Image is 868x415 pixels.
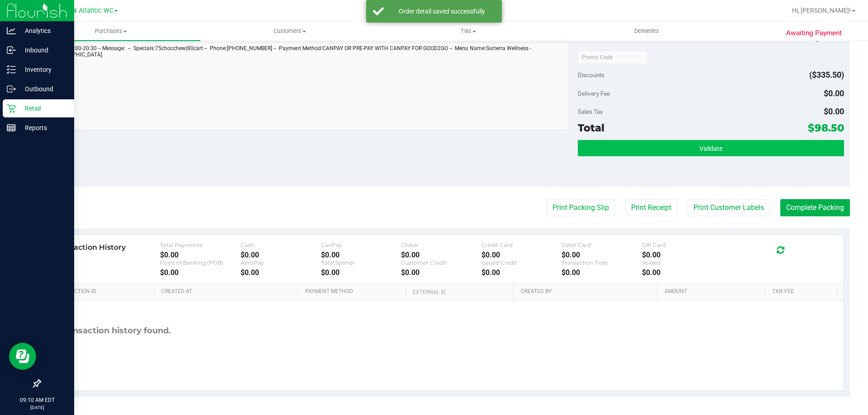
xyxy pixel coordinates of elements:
div: Point of Banking (POB) [160,259,241,266]
span: Awaiting Payment [786,28,842,38]
a: Created By [521,288,654,295]
div: $0.00 [481,268,562,277]
span: $0.00 [824,107,844,116]
div: $0.00 [160,268,241,277]
div: Order detail saved successfully [389,7,495,16]
span: Total [578,121,604,134]
div: $0.00 [561,268,642,277]
a: Txn Fee [772,288,833,295]
div: $0.00 [401,268,481,277]
div: $0.00 [642,251,722,259]
iframe: Resource center [9,343,36,370]
div: Check [401,242,481,248]
p: Inbound [16,45,70,56]
inline-svg: Inventory [7,65,16,74]
div: AeroPay [241,259,321,266]
a: Transaction ID [53,288,151,295]
inline-svg: Analytics [7,26,16,35]
p: Reports [16,122,70,133]
div: Cash [241,242,321,248]
button: Print Customer Labels [688,199,770,216]
a: Amount [665,288,762,295]
inline-svg: Reports [7,123,16,132]
span: Sales Tax [578,108,603,115]
p: Inventory [16,64,70,75]
p: Retail [16,103,70,114]
a: Created At [161,288,294,295]
div: $0.00 [481,251,562,259]
span: Hi, [PERSON_NAME]! [792,7,851,14]
p: Outbound [16,84,70,94]
div: Issued Credit [481,259,562,266]
div: $0.00 [321,251,401,259]
div: Total Payments [160,242,241,248]
button: Print Receipt [625,199,677,216]
inline-svg: Inbound [7,46,16,55]
div: Voided [642,259,722,266]
span: Deliveries [622,27,671,35]
span: $98.50 [808,121,844,134]
p: 09:10 AM EDT [4,396,70,404]
div: Transaction Fees [561,259,642,266]
span: Delivery Fee [578,90,610,97]
div: CanPay [321,242,401,248]
div: $0.00 [241,251,321,259]
div: Credit Card [481,242,562,248]
span: Discounts [578,67,604,83]
p: [DATE] [4,404,70,411]
th: External ID [406,284,513,300]
inline-svg: Outbound [7,84,16,93]
div: $0.00 [561,251,642,259]
input: Promo Code [578,51,648,64]
div: $0.00 [401,251,481,259]
a: Customers [200,22,379,41]
div: $0.00 [642,268,722,277]
span: ($335.50) [809,70,844,79]
div: Total Spendr [321,259,401,266]
button: Complete Packing [780,199,850,216]
span: Tills [379,27,557,35]
a: Deliveries [557,22,736,41]
div: Gift Card [642,242,722,248]
span: Jax Atlantic WC [66,7,113,14]
div: Customer Credit [401,259,481,266]
a: Payment Method [305,288,402,295]
div: No transaction history found. [47,300,171,361]
div: $0.00 [160,251,241,259]
span: Validate [699,145,722,152]
span: Purchases [22,27,200,35]
p: Analytics [16,25,70,36]
inline-svg: Retail [7,104,16,113]
div: $0.00 [241,268,321,277]
div: Debit Card [561,242,642,248]
div: $0.00 [321,268,401,277]
a: Purchases [22,22,200,41]
a: Tills [379,22,557,41]
button: Print Packing Slip [547,199,615,216]
button: Validate [578,140,844,156]
span: $0.00 [824,89,844,98]
span: Customers [201,27,378,35]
